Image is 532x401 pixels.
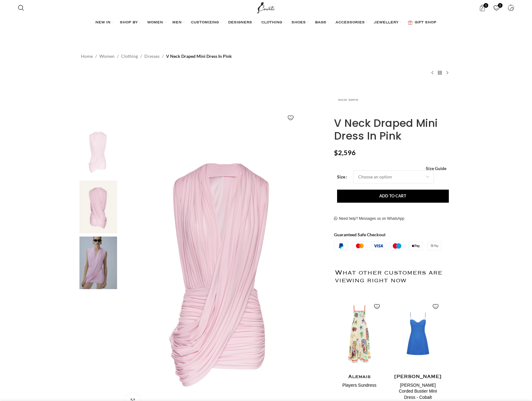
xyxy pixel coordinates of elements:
a: Site logo [256,5,277,10]
a: Alemais Players Sundress $635.00 [335,371,384,397]
a: 0 [490,2,503,14]
button: Add to cart [337,190,449,203]
nav: Breadcrumb [81,53,232,60]
img: Magda Butrym [334,86,362,114]
a: Need help? Messages us on WhatsApp [334,216,404,221]
span: DESIGNERS [228,20,252,25]
a: NEW IN [95,16,114,29]
span: GIFT SHOP [415,20,436,25]
span: ACCESSORIES [336,20,365,25]
img: Magda Butrym dresses [79,237,117,289]
span: V Neck Draped Mini Dress In Pink [166,53,232,60]
span: 0 [484,3,488,8]
a: MEN [172,16,185,29]
a: Clothing [121,53,138,60]
h4: [PERSON_NAME] [393,373,443,381]
h1: V Neck Draped Mini Dress In Pink [334,117,451,142]
span: CUSTOMIZING [191,20,219,25]
div: My Wishlist [490,2,503,14]
span: BAGS [315,20,326,25]
a: BAGS [315,16,329,29]
a: Women [99,53,115,60]
a: Dresses [144,53,160,60]
a: DESIGNERS [228,16,255,29]
a: SHOP BY [120,16,141,29]
span: WOMEN [147,20,163,25]
span: $ [334,149,338,157]
a: CLOTHING [261,16,285,29]
a: GIFT SHOP [408,16,436,29]
a: Previous product [429,69,436,76]
span: NEW IN [95,20,110,25]
a: 0 [476,2,489,14]
span: SHOES [291,20,306,25]
span: MEN [172,20,182,25]
a: JEWELLERY [374,16,402,29]
span: CLOTHING [261,20,282,25]
bdi: 2,596 [334,149,356,157]
a: CUSTOMIZING [191,16,222,29]
img: GiftBag [408,21,413,25]
div: 1 / 2 [335,297,384,397]
span: 0 [498,3,503,8]
img: V Neck Draped Mini Dress In Pink [79,125,117,177]
a: Next product [444,69,451,76]
a: Home [81,53,93,60]
img: Alemais-Players-Sundress.webp [335,297,384,371]
a: SHOES [291,16,309,29]
label: Size [337,173,347,180]
div: Main navigation [15,16,517,29]
h4: [PERSON_NAME] Corded Bustier Mini Dress - Cobalt [393,382,443,401]
a: WOMEN [147,16,166,29]
strong: Guaranteed Safe Checkout [334,232,385,237]
img: Magda Butrym dress [79,181,117,233]
a: Search [15,2,27,14]
h4: Players Sundress [335,382,384,389]
span: JEWELLERY [374,20,399,25]
span: SHOP BY [120,20,138,25]
img: Shona-Joy-Irena-Strapless-Corded-Bustier-Mini-Dress-Cobalt16374_nobg.png [393,297,443,371]
a: ACCESSORIES [336,16,368,29]
img: guaranteed-safe-checkout-bordered.j [334,242,442,250]
h4: Alemais [335,373,384,381]
h2: What other customers are viewing right now [335,256,443,297]
span: $635.00 [351,390,367,396]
